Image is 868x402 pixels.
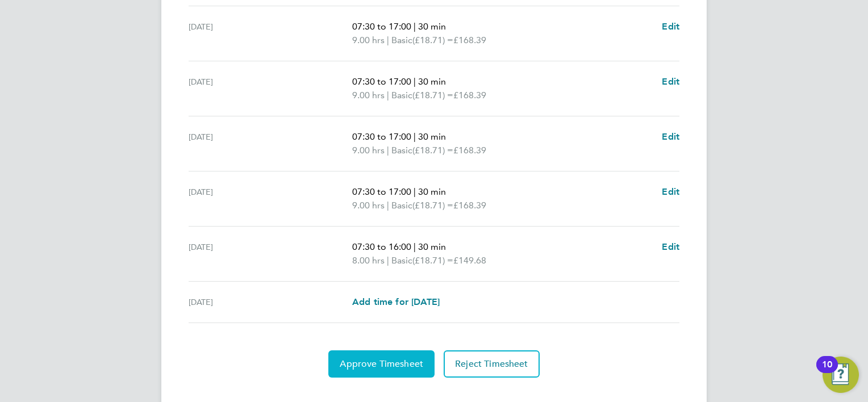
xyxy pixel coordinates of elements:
[453,255,486,266] span: £149.68
[662,186,679,197] span: Edit
[662,130,679,144] a: Edit
[412,90,453,101] span: (£18.71) =
[352,255,385,266] span: 8.00 hrs
[391,254,412,267] span: Basic
[352,21,411,32] span: 07:30 to 17:00
[352,131,411,142] span: 07:30 to 17:00
[352,35,385,45] span: 9.00 hrs
[189,20,352,47] div: [DATE]
[352,186,411,197] span: 07:30 to 17:00
[387,90,389,101] span: |
[189,295,352,309] div: [DATE]
[189,185,352,212] div: [DATE]
[453,145,486,156] span: £168.39
[444,350,540,378] button: Reject Timesheet
[352,296,440,307] span: Add time for [DATE]
[412,200,453,211] span: (£18.71) =
[662,21,679,32] span: Edit
[453,200,486,211] span: £168.39
[387,35,389,45] span: |
[391,89,412,102] span: Basic
[391,199,412,212] span: Basic
[453,90,486,101] span: £168.39
[328,350,435,378] button: Approve Timesheet
[352,241,411,252] span: 07:30 to 16:00
[387,200,389,211] span: |
[352,90,385,101] span: 9.00 hrs
[662,185,679,199] a: Edit
[412,145,453,156] span: (£18.71) =
[340,358,423,370] span: Approve Timesheet
[412,35,453,45] span: (£18.71) =
[453,35,486,45] span: £168.39
[418,241,446,252] span: 30 min
[414,76,416,87] span: |
[352,200,385,211] span: 9.00 hrs
[414,186,416,197] span: |
[387,255,389,266] span: |
[823,357,859,393] button: Open Resource Center, 10 new notifications
[414,131,416,142] span: |
[352,145,385,156] span: 9.00 hrs
[662,240,679,254] a: Edit
[418,21,446,32] span: 30 min
[352,76,411,87] span: 07:30 to 17:00
[412,255,453,266] span: (£18.71) =
[391,33,412,47] span: Basic
[189,130,352,157] div: [DATE]
[662,75,679,89] a: Edit
[189,240,352,267] div: [DATE]
[189,75,352,102] div: [DATE]
[414,21,416,32] span: |
[455,358,528,370] span: Reject Timesheet
[662,20,679,33] a: Edit
[662,131,679,142] span: Edit
[418,76,446,87] span: 30 min
[662,241,679,252] span: Edit
[418,131,446,142] span: 30 min
[418,186,446,197] span: 30 min
[662,76,679,87] span: Edit
[391,144,412,157] span: Basic
[414,241,416,252] span: |
[352,295,440,309] a: Add time for [DATE]
[387,145,389,156] span: |
[822,365,832,379] div: 10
